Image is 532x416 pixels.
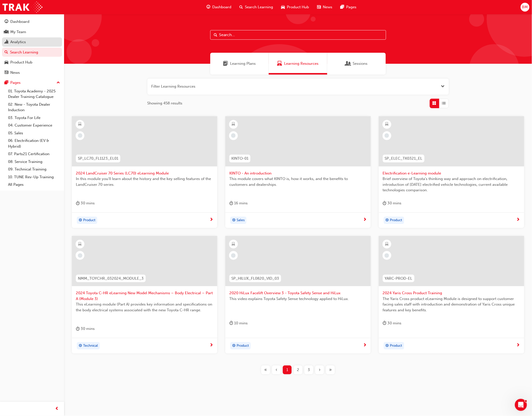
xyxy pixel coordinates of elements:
button: Previous page [271,366,282,374]
span: SP_LC70_FL1123_EL01 [78,156,118,161]
span: Product [390,343,402,349]
span: ‹ [276,367,277,373]
span: Product [390,217,402,223]
a: All Pages [6,181,62,189]
span: pages-icon [341,4,344,10]
span: duration-icon [383,200,387,206]
a: pages-iconPages [337,2,361,12]
span: duration-icon [76,200,80,206]
div: 30 mins [76,326,95,332]
span: Learning Plans [223,61,228,67]
span: target-icon [79,217,82,224]
a: SessionsSessions [327,53,386,75]
span: car-icon [281,4,285,10]
button: Page 3 [303,366,314,374]
span: news-icon [5,71,8,75]
span: duration-icon [229,200,233,206]
a: Learning ResourcesLearning Resources [269,53,327,75]
a: 01. Toyota Academy - 2025 Dealer Training Catalogue [6,87,62,101]
div: Pages [10,80,21,86]
span: 2024 Yaris Cross Product Training [383,290,520,296]
span: List [442,100,446,106]
span: In this module you'll learn about the history and the key selling features of the LandCruiser 70 ... [76,176,213,187]
button: Open the filter [441,84,445,89]
button: Page 2 [293,366,303,374]
span: Product [237,343,249,349]
img: Trak [3,2,42,13]
div: 16 mins [229,200,248,206]
span: SP_HILUX_FL0820_VID_03 [231,276,279,281]
span: learningRecordVerb_NONE-icon [231,253,236,258]
a: SP_HILUX_FL0820_VID_032020 HiLux Facelift Overview 3 - Toyota Safety Sense and HiLuxThis video ex... [225,236,371,353]
span: Sessions [346,61,351,67]
span: Search [214,32,218,38]
span: next-icon [363,343,367,348]
button: Pages [2,78,62,87]
span: learningRecordVerb_NONE-icon [385,253,389,258]
span: « [264,367,267,373]
div: Product Hub [10,60,32,65]
a: My Team [2,27,62,37]
a: 07. Parts21 Certification [6,150,62,158]
span: Dashboard [212,4,232,10]
span: learningRecordVerb_NONE-icon [78,253,82,258]
a: 09. Technical Training [6,165,62,173]
button: First page [260,366,271,374]
span: Learning Resources [277,61,282,67]
a: guage-iconDashboard [203,2,236,12]
span: The Yaris Cross product eLearning Module is designed to support customer facing sales staff with ... [383,296,520,313]
span: target-icon [79,343,82,349]
span: Electrification e-Learning module [383,170,520,176]
span: target-icon [232,343,236,349]
span: NMM_TOYCHR_032024_MODULE_3 [78,276,144,281]
iframe: Intercom live chat [515,399,527,411]
a: News [2,68,62,77]
a: Dashboard [2,17,62,26]
a: Search Learning [2,48,62,57]
span: Brief overview of Toyota’s thinking way and approach on electrification, introduction of [DATE] e... [383,176,520,193]
span: 1 [286,367,288,373]
span: pages-icon [5,81,8,85]
span: Search Learning [245,4,273,10]
span: learningResourceType_ELEARNING-icon [232,121,235,128]
span: search-icon [240,4,243,10]
button: DashboardMy TeamAnalyticsSearch LearningProduct HubNews [2,16,62,78]
div: 30 mins [76,200,95,206]
span: KINTO - An introduction [229,170,367,176]
span: Grid [433,100,436,106]
div: My Team [10,29,26,35]
button: BM [521,3,529,12]
span: duration-icon [76,326,80,332]
button: Page 1 [282,366,293,374]
span: up-icon [57,80,60,86]
span: Product Hub [287,4,309,10]
span: people-icon [5,30,8,34]
span: Product [83,217,95,223]
span: BM [522,4,528,10]
div: 10 mins [229,320,248,326]
span: next-icon [363,218,367,222]
span: » [329,367,332,373]
span: duration-icon [383,320,387,326]
span: This module covers what KINTO is, how it works, and the benefits to customers and dealerships. [229,176,367,187]
button: Last page [325,366,336,374]
span: learningResourceType_ELEARNING-icon [78,121,82,128]
span: SP_ELEC_TK0321_EL [385,156,422,161]
a: KINTO-01KINTO - An introductionThis module covers what KINTO is, how it works, and the benefits t... [225,116,371,228]
span: chart-icon [5,40,8,44]
a: 08. Service Training [6,158,62,166]
span: 2024 LandCruiser 70 Series (LC70) eLearning Module [76,170,213,176]
span: KINTO-01 [231,156,248,161]
input: Search... [210,30,386,40]
span: target-icon [386,217,389,224]
span: next-icon [209,343,213,348]
span: News [323,4,333,10]
span: learningResourceType_ELEARNING-icon [385,121,389,128]
span: Sales [237,217,245,223]
span: prev-icon [55,406,59,412]
a: YARC-PROD-EL2024 Yaris Cross Product TrainingThe Yaris Cross product eLearning Module is designed... [379,236,524,353]
span: next-icon [516,218,520,222]
div: News [10,70,20,76]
